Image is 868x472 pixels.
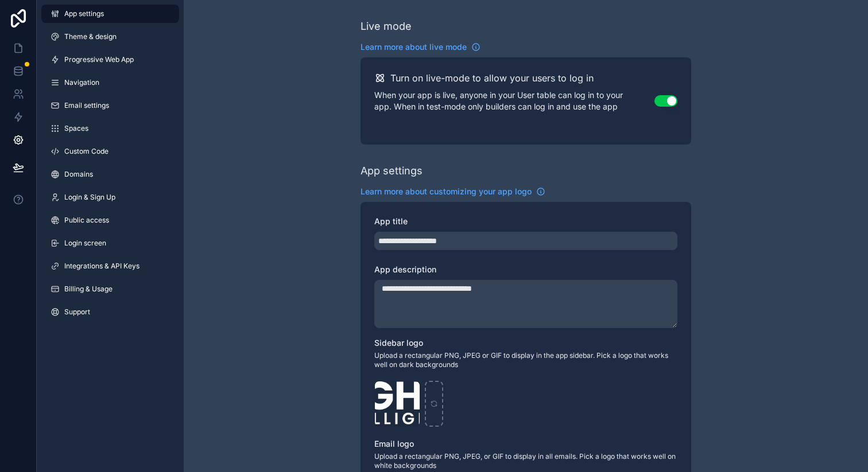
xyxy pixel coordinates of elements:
span: App settings [64,9,104,18]
span: Learn more about customizing your app logo [361,186,532,197]
a: Email settings [41,96,179,115]
a: Navigation [41,73,179,92]
span: Navigation [64,78,99,87]
span: Email settings [64,101,109,110]
h2: Turn on live-mode to allow your users to log in [390,71,594,85]
a: Integrations & API Keys [41,257,179,275]
a: Login & Sign Up [41,188,179,206]
a: Public access [41,211,179,229]
a: Spaces [41,119,179,138]
span: Email logo [374,439,414,448]
span: Login & Sign Up [64,193,115,202]
a: Domains [41,165,179,184]
span: Integrations & API Keys [64,262,139,271]
a: Learn more about customizing your app logo [361,186,545,197]
div: App settings [361,163,423,179]
span: App description [374,264,436,274]
span: Public access [64,216,109,225]
span: Upload a rectangular PNG, JPEG or GIF to display in the app sidebar. Pick a logo that works well ... [374,351,677,369]
span: Progressive Web App [64,55,134,64]
span: App title [374,216,408,226]
span: Support [64,307,90,317]
a: Progressive Web App [41,50,179,69]
span: Custom Code [64,147,108,156]
span: Login screen [64,239,106,248]
span: Billing & Usage [64,284,113,294]
span: Upload a rectangular PNG, JPEG, or GIF to display in all emails. Pick a logo that works well on w... [374,452,677,470]
p: When your app is live, anyone in your User table can log in to your app. When in test-mode only b... [374,89,654,112]
a: Custom Code [41,142,179,161]
span: Spaces [64,124,88,133]
span: Theme & design [64,32,117,41]
a: App settings [41,5,179,23]
a: Login screen [41,234,179,252]
a: Learn more about live mode [361,41,480,53]
span: Learn more about live mode [361,41,467,53]
span: Domains [64,170,93,179]
div: Live mode [361,18,412,34]
span: Sidebar logo [374,338,423,348]
a: Billing & Usage [41,280,179,298]
a: Theme & design [41,28,179,46]
a: Support [41,303,179,321]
